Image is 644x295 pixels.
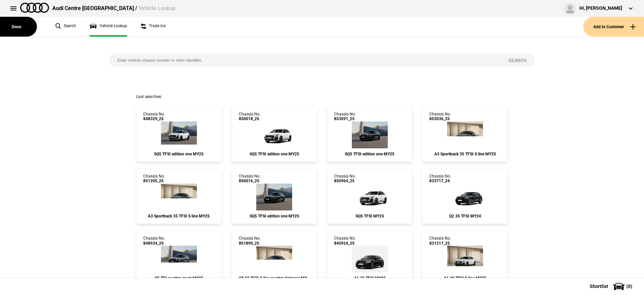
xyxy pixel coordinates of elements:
[334,214,405,218] div: SQ5 TFSI MY25
[256,246,292,273] img: Audi_4MT0X2_25_EI_0E0E_PAH_WC7_6FJ_F23_WC7-1_(Nadin:_6FJ_C96_F23_PAH_WC7)_ext.png
[334,276,405,281] div: A1 35 TFSI MY25
[334,179,356,183] span: 850964_25
[429,214,500,218] div: Q2 35 TFSI MY24
[239,179,261,183] span: 850016_25
[239,276,310,281] div: Q8 55 TFSI S line quattro tiptronic MY25
[334,116,356,121] span: 853091_25
[429,179,451,183] span: 833717_24
[334,112,356,121] div: Chassis No.
[580,278,644,295] button: Shortlist(0)
[352,121,388,148] img: Audi_GUBS5Y_25LE_GX_0E0E_PAH_6FJ_(Nadin:_6FJ_C56_PAH)_ext.png
[239,214,310,218] div: SQ5 TFSI edition one MY25
[334,236,356,246] div: Chassis No.
[447,121,483,148] img: Audi_8YFCYG_25_EI_6Y6Y_WBX_3FB_3L5_WXC_WXC-1_PWL_PY5_PYY_U35_(Nadin:_3FB_3L5_6FJ_C56_PWL_PY5_PYY_...
[143,174,165,184] div: Chassis No.
[161,246,197,273] img: Audi_GUBAUY_25S_GX_6Y6Y_WA9_PAH_WA7_5MB_6FJ_PQ7_WXC_PWL_PYH_F80_H65_(Nadin:_5MB_6FJ_C56_F80_H65_P...
[334,174,356,184] div: Chassis No.
[626,284,632,289] span: ( 0 )
[583,17,644,37] button: Add to Customer
[239,236,261,246] div: Chassis No.
[90,17,127,37] a: Vehicle Lookup
[20,3,49,13] img: audi.png
[350,184,390,210] img: Audi_GUBS5Y_25S_GX_2Y2Y_PAH_WA2_6FJ_PQ7_PYH_PWO_53D_(Nadin:_53D_6FJ_C56_PAH_PQ7_PWO_PYH_WA2)_ext.png
[239,112,261,121] div: Chassis No.
[143,116,165,121] span: 848329_25
[429,236,451,246] div: Chassis No.
[143,236,165,246] div: Chassis No.
[136,94,162,99] span: Last searches:
[254,121,294,148] img: Audi_GUBS5Y_25LE_GX_2Y2Y_PAH_6FJ_53D_(Nadin:_53D_6FJ_C56_PAH)_ext.png
[55,17,76,37] a: Search
[352,246,388,273] img: Audi_GBAAHG_25_ZV_0E0E_WXD_N4M_PS1_PX2_CV1_(Nadin:_C42_CV1_N4M_PS1_PX2_WXD)_ext.png
[239,241,261,246] span: 851890_25
[52,5,175,12] div: Audi Centre [GEOGRAPHIC_DATA] /
[429,241,451,246] span: 831217_25
[334,241,356,246] span: 845924_25
[429,276,500,281] div: A1 40 TFSI S line MY25
[143,112,165,121] div: Chassis No.
[141,17,166,37] a: Trade ins
[143,179,165,183] span: 851205_25
[590,284,608,289] span: Shortlist
[239,152,310,156] div: SQ5 TFSI edition one MY25
[256,184,292,210] img: Audi_GUBS5Y_25LE_GX_0E0E_PAH_6FJ_(Nadin:_6FJ_C56_PAH)_ext.png
[143,241,165,246] span: 848934_25
[429,116,451,121] span: 853036_25
[139,5,175,11] span: Vehicle Lookup
[161,184,197,210] img: Audi_8YFCYG_25_EI_6Y6Y_WBX_3FB_3L5_WXC_WXC-1_PWL_PY5_PYY_U35_(Nadin:_3FB_3L5_6FJ_C55_PWL_PY5_PYY_...
[579,5,622,12] div: Hi, [PERSON_NAME]
[143,152,214,156] div: SQ5 TFSI edition one MY25
[334,152,405,156] div: SQ5 TFSI edition one MY25
[429,174,451,184] div: Chassis No.
[447,246,483,273] img: Audi_GBACFG_25_ZV_2Y2Y_4ZD_N4M_(Nadin:_4ZD_C43_N4M)_ext.png
[445,184,485,210] img: Audi_GAGBZG_24_YM_H1H1_MP_WA7C_3FB_4E7_(Nadin:_3FB_4E7_C42_C7M_PAI_PXC_WA7)_ext.png
[161,121,197,148] img: Audi_GUBS5Y_25LE_GX_Z9Z9_PAH_6FJ_(Nadin:_6FJ_C56_PAH_S9S)_ext.png
[239,116,261,121] span: 850018_25
[500,54,535,67] button: Search
[429,112,451,121] div: Chassis No.
[429,152,500,156] div: A3 Sportback 35 TFSI S line MY25
[109,54,500,67] input: Enter vehicle chassis number or other identifier.
[143,276,214,281] div: Q5 TDI quattro sport MY25
[239,174,261,184] div: Chassis No.
[143,214,214,218] div: A3 Sportback 35 TFSI S line MY25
